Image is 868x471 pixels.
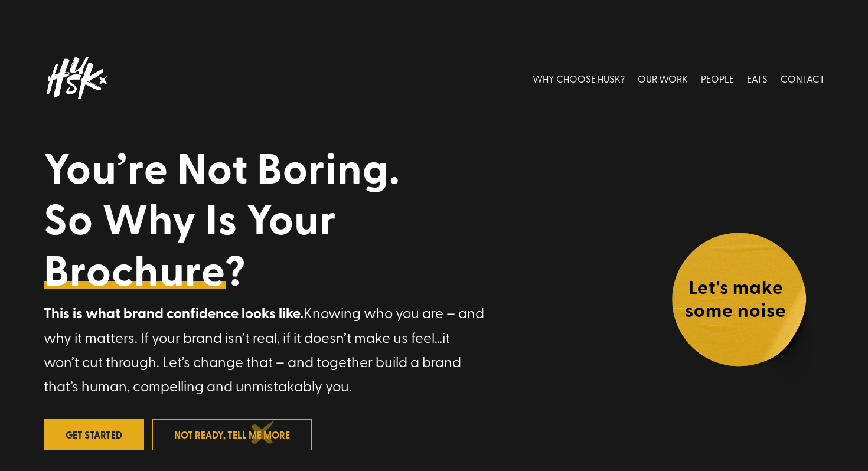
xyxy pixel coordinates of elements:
img: Husk logo [44,52,109,104]
strong: This is what brand confidence looks like. [44,302,304,323]
a: WHY CHOOSE HUSK? [533,52,625,104]
h1: You’re Not Boring. So Why Is Your ? [44,142,495,300]
a: CONTACT [781,52,825,104]
a: PEOPLE [701,52,734,104]
a: Brochure [44,244,226,295]
a: EATS [747,52,768,104]
a: OUR WORK [638,52,688,104]
p: Knowing who you are – and why it matters. If your brand isn’t real, if it doesn’t make us feel…it... [44,300,487,397]
a: Get Started [44,419,144,450]
a: not ready, tell me more [152,419,312,450]
h4: Let's make some noise [671,275,801,326]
